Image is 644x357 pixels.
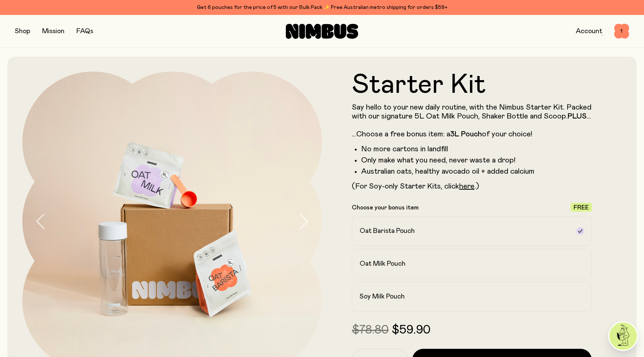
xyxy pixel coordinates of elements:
a: Mission [42,28,64,35]
span: Free [574,205,589,211]
h2: Oat Barista Pouch [360,227,415,236]
div: Get 6 pouches for the price of 5 with our Bulk Pack ✨ Free Australian metro shipping for orders $59+ [15,3,629,12]
button: 1 [614,24,629,39]
li: Only make what you need, never waste a drop! [361,156,592,165]
span: $78.80 [352,324,389,336]
li: No more cartons in landfill [361,145,592,154]
span: $59.90 [392,324,430,336]
img: agent [609,322,637,350]
a: Account [576,28,602,35]
p: (For Soy-only Starter Kits, click .) [352,182,592,191]
li: Australian oats, healthy avocado oil + added calcium [361,167,592,176]
p: Say hello to your new daily routine, with the Nimbus Starter Kit. Packed with our signature 5L Oa... [352,103,592,139]
a: FAQs [76,28,93,35]
h2: Soy Milk Pouch [360,292,405,301]
a: here [459,183,474,190]
strong: Pouch [461,130,482,138]
h1: Starter Kit [352,72,592,98]
strong: 3L [450,130,459,138]
strong: PLUS [568,113,587,120]
p: Choose your bonus item [352,204,419,211]
h2: Oat Milk Pouch [360,259,405,268]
